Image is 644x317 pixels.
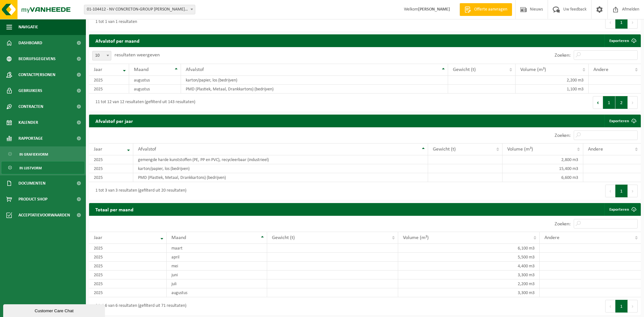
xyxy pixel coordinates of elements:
[92,300,186,312] div: 1 tot 6 van 6 resultaten (gefilterd uit 71 resultaten)
[615,300,628,313] button: 1
[167,288,267,297] td: augustus
[89,253,167,262] td: 2025
[460,3,512,16] a: Offerte aanvragen
[398,244,540,253] td: 6,100 m3
[605,16,615,29] button: Previous
[628,16,638,29] button: Next
[502,164,583,173] td: 15,400 m3
[18,191,47,207] span: Product Shop
[555,53,571,58] label: Zoeken:
[89,155,133,164] td: 2025
[18,83,42,99] span: Gebruikers
[544,235,559,240] span: Andere
[605,300,615,313] button: Previous
[114,53,160,58] label: resultaten weergeven
[181,76,448,85] td: karton/papier, los (bedrijven)
[84,5,195,14] span: 01-104412 - NV CONCRETON-GROUP W.NAESSENS - SCHENDELBEKE
[18,130,43,146] span: Rapportage
[133,155,428,164] td: gemengde harde kunststoffen (PE, PP en PVC), recycleerbaar (industrieel)
[89,203,140,215] h2: Totaal per maand
[453,67,476,72] span: Gewicht (t)
[398,288,540,297] td: 3,300 m3
[604,203,640,216] a: Exporteren
[507,147,533,152] span: Volume (m³)
[84,5,195,14] span: 01-104412 - NV CONCRETON-GROUP W.NAESSENS - SCHENDELBEKE
[138,147,156,152] span: Afvalstof
[89,164,133,173] td: 2025
[167,271,267,279] td: juni
[92,97,195,108] div: 11 tot 12 van 12 resultaten (gefilterd uit 143 resultaten)
[398,253,540,262] td: 5,500 m3
[89,279,167,288] td: 2025
[89,244,167,253] td: 2025
[181,85,448,94] td: PMD (Plastiek, Metaal, Drankkartons) (bedrijven)
[89,173,133,182] td: 2025
[605,185,615,197] button: Previous
[18,175,45,191] span: Documenten
[403,235,429,240] span: Volume (m³)
[628,96,638,109] button: Next
[615,16,628,29] button: 1
[398,279,540,288] td: 2,200 m3
[18,51,56,67] span: Bedrijfsgegevens
[520,67,546,72] span: Volume (m³)
[628,300,638,313] button: Next
[19,148,48,160] span: In grafiekvorm
[18,35,42,51] span: Dashboard
[593,67,608,72] span: Andere
[398,271,540,279] td: 3,300 m3
[19,162,42,174] span: In lijstvorm
[186,67,204,72] span: Afvalstof
[89,115,139,127] h2: Afvalstof per jaar
[398,262,540,271] td: 4,400 m3
[2,162,84,174] a: In lijstvorm
[94,147,102,152] span: Jaar
[593,96,603,109] button: Previous
[18,19,38,35] span: Navigatie
[89,85,129,94] td: 2025
[615,96,628,109] button: 2
[93,51,111,60] span: 10
[94,67,102,72] span: Jaar
[94,235,102,240] span: Jaar
[555,222,571,227] label: Zoeken:
[89,288,167,297] td: 2025
[129,85,181,94] td: augustus
[604,34,640,47] a: Exporteren
[167,262,267,271] td: mei
[516,85,589,94] td: 1,100 m3
[133,164,428,173] td: karton/papier, los (bedrijven)
[167,253,267,262] td: april
[167,279,267,288] td: juli
[89,34,146,47] h2: Afvalstof per maand
[433,147,456,152] span: Gewicht (t)
[604,115,640,127] a: Exporteren
[89,271,167,279] td: 2025
[516,76,589,85] td: 2,200 m3
[3,303,106,317] iframe: chat widget
[134,67,149,72] span: Maand
[502,173,583,182] td: 6,600 m3
[473,6,509,13] span: Offerte aanvragen
[171,235,186,240] span: Maand
[89,262,167,271] td: 2025
[272,235,295,240] span: Gewicht (t)
[588,147,603,152] span: Andere
[2,148,84,160] a: In grafiekvorm
[603,96,615,109] button: 1
[167,244,267,253] td: maart
[92,185,186,197] div: 1 tot 3 van 3 resultaten (gefilterd uit 20 resultaten)
[18,99,43,115] span: Contracten
[502,155,583,164] td: 2,800 m3
[89,76,129,85] td: 2025
[18,207,70,223] span: Acceptatievoorwaarden
[418,7,450,12] strong: [PERSON_NAME]
[628,185,638,197] button: Next
[92,17,137,28] div: 1 tot 1 van 1 resultaten
[555,133,571,138] label: Zoeken:
[18,67,55,83] span: Contactpersonen
[18,115,38,130] span: Kalender
[615,185,628,197] button: 1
